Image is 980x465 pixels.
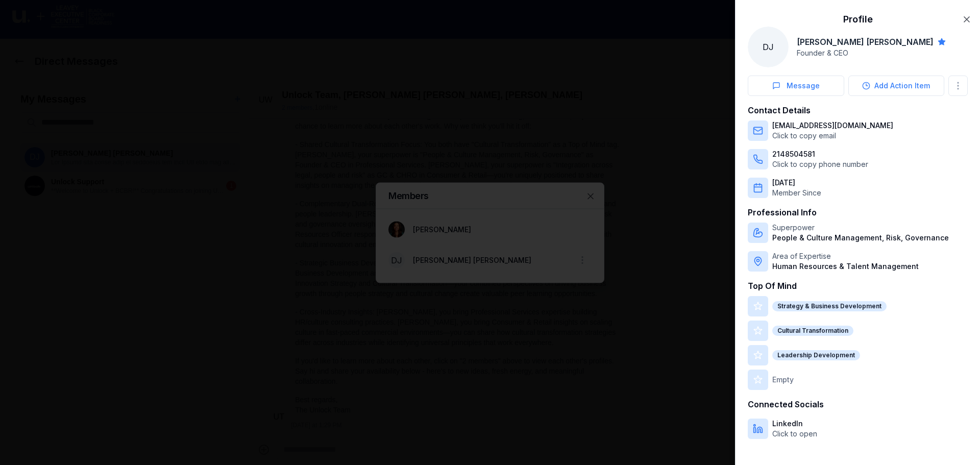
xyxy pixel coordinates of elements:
[797,48,946,58] p: Founder & CEO
[748,398,968,410] h3: Connected Socials
[748,27,789,67] span: DJ
[772,223,949,233] p: Superpower
[772,429,817,439] p: Click to open
[748,206,968,218] h3: Professional Info
[772,326,853,336] div: Cultural Transformation
[772,419,817,429] p: LinkedIn
[772,301,887,311] div: Strategy & Business Development
[772,251,919,261] p: Area of Expertise
[772,375,794,385] p: Empty
[772,159,868,169] p: Click to copy phone number
[772,120,893,131] p: [EMAIL_ADDRESS][DOMAIN_NAME]
[748,12,968,27] h2: Profile
[772,350,860,360] div: Leadership Development
[772,188,821,198] p: Member Since
[748,280,968,292] h3: Top Of Mind
[748,104,968,116] h3: Contact Details
[772,149,868,159] p: 2148504581
[772,261,919,272] p: Human Resources & Talent Management
[772,131,893,141] p: Click to copy email
[772,178,821,188] p: [DATE]
[772,233,949,243] p: People & Culture Management, Risk, Governance
[748,76,844,96] button: Message
[797,36,934,48] h2: [PERSON_NAME] [PERSON_NAME]
[848,76,945,96] button: Add Action Item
